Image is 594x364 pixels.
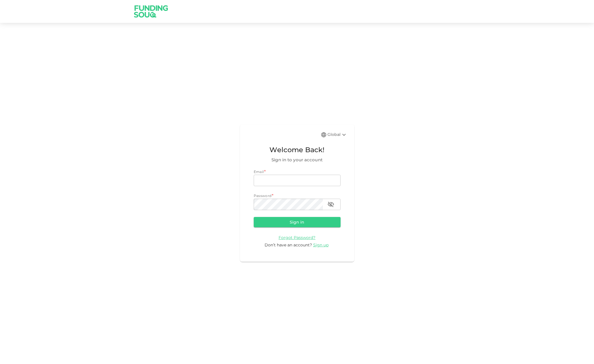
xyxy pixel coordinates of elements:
[254,194,272,198] span: Password
[254,217,341,227] button: Sign in
[254,199,323,210] input: password
[327,131,347,138] div: Global
[254,144,341,155] span: Welcome Back!
[254,175,341,186] input: email
[279,235,315,240] a: Forgot Password?
[279,235,315,240] span: Forgot Password?
[254,170,264,174] span: Email
[254,156,341,163] span: Sign in to your account
[265,242,312,248] span: Don’t have an account?
[313,242,329,248] span: Sign up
